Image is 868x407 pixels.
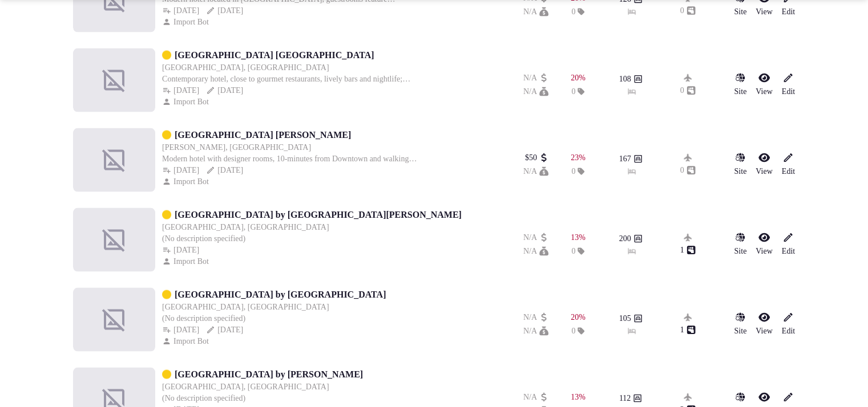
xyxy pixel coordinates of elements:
[571,166,575,177] span: 0
[162,381,329,393] button: [GEOGRAPHIC_DATA], [GEOGRAPHIC_DATA]
[523,246,548,257] button: N/A
[734,72,746,97] a: Site
[571,232,586,243] div: 13 %
[619,313,643,324] button: 105
[206,165,243,176] button: [DATE]
[525,152,548,164] button: $50
[162,245,199,256] button: [DATE]
[782,152,795,177] a: Edit
[619,153,643,165] button: 167
[162,74,422,85] div: Contemporary hotel, close to gourmet restaurants, lively bars and nightlife; beautiful sea views ...
[734,312,746,337] a: Site
[756,152,772,177] a: View
[206,85,243,96] button: [DATE]
[162,85,199,96] button: [DATE]
[523,232,548,243] button: N/A
[162,313,386,324] div: (No description specified)
[756,312,772,337] a: View
[162,142,311,153] button: [PERSON_NAME], [GEOGRAPHIC_DATA]
[680,85,696,96] div: 0
[619,153,631,165] span: 167
[162,256,211,267] button: Import Bot
[756,232,772,257] a: View
[619,74,643,85] button: 108
[782,312,795,337] a: Edit
[571,86,575,97] span: 0
[619,393,631,404] span: 112
[162,324,199,336] button: [DATE]
[680,245,696,256] button: 1
[571,152,586,164] button: 23%
[756,72,772,97] a: View
[206,324,243,336] button: [DATE]
[162,302,329,313] button: [GEOGRAPHIC_DATA], [GEOGRAPHIC_DATA]
[175,48,374,62] a: [GEOGRAPHIC_DATA] [GEOGRAPHIC_DATA]
[162,222,329,233] button: [GEOGRAPHIC_DATA], [GEOGRAPHIC_DATA]
[523,72,548,84] button: N/A
[571,392,586,403] button: 13%
[571,72,586,84] div: 20 %
[619,313,631,324] span: 105
[162,336,211,347] button: Import Bot
[571,232,586,243] button: 13%
[162,17,211,28] button: Import Bot
[523,392,548,403] button: N/A
[734,152,746,177] a: Site
[162,153,422,165] div: Modern hotel with designer rooms, 10-minutes from Downtown and walking distance to famous restaur...
[162,165,199,176] button: [DATE]
[571,392,586,403] div: 13 %
[571,312,586,323] button: 20%
[175,288,386,302] a: [GEOGRAPHIC_DATA] by [GEOGRAPHIC_DATA]
[523,86,548,97] button: N/A
[162,176,211,188] button: Import Bot
[619,393,642,404] button: 112
[162,62,329,74] button: [GEOGRAPHIC_DATA], [GEOGRAPHIC_DATA]
[175,368,363,381] a: [GEOGRAPHIC_DATA] by [PERSON_NAME]
[571,72,586,84] button: 20%
[162,233,422,245] div: (No description specified)
[523,312,548,323] button: N/A
[175,208,462,222] a: [GEOGRAPHIC_DATA] by [GEOGRAPHIC_DATA][PERSON_NAME]
[571,325,575,337] span: 0
[680,165,696,176] button: 0
[680,324,696,336] button: 1
[523,166,548,177] button: N/A
[175,128,351,142] a: [GEOGRAPHIC_DATA] [PERSON_NAME]
[162,96,211,108] button: Import Bot
[619,233,643,245] button: 200
[523,325,548,337] button: N/A
[571,312,586,323] div: 20 %
[782,232,795,257] a: Edit
[734,232,746,257] a: Site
